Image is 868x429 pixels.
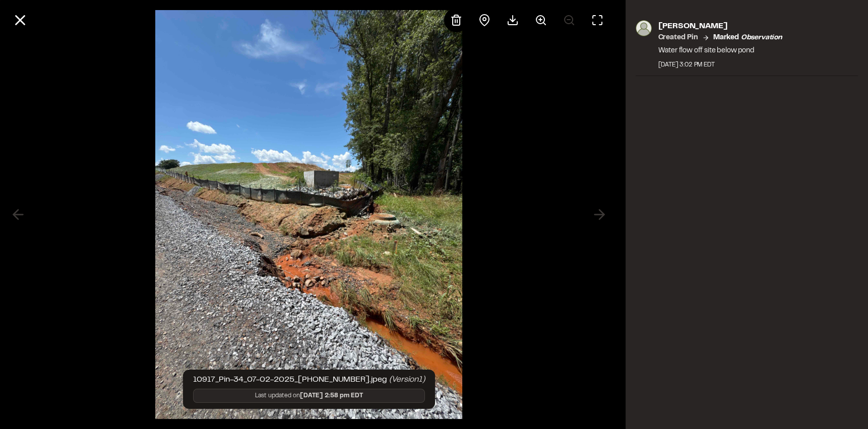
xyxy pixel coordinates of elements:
em: observation [741,35,782,41]
button: Close modal [8,8,32,32]
p: Created Pin [658,32,698,43]
img: photo [636,20,652,36]
p: Marked [713,32,782,43]
p: Water flow off site below pond [658,45,782,56]
div: [DATE] 3:02 PM EDT [658,60,782,69]
button: Toggle Fullscreen [585,8,609,32]
p: [PERSON_NAME] [658,20,782,32]
button: Zoom in [529,8,553,32]
div: View pin on map [472,8,497,32]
